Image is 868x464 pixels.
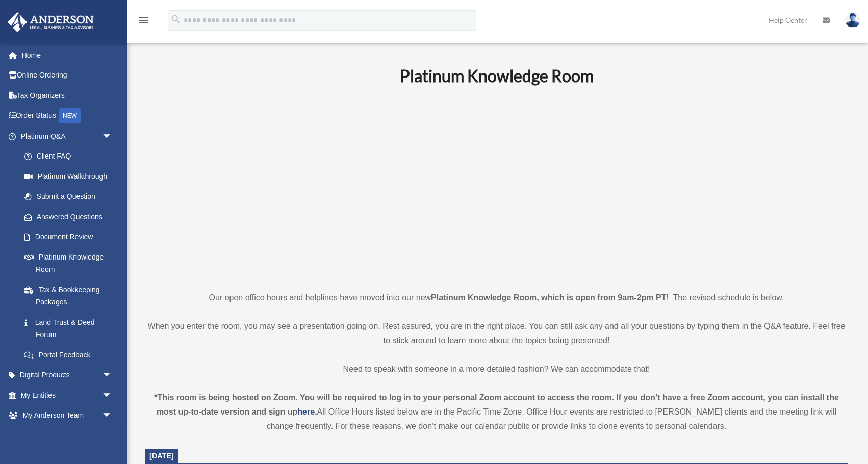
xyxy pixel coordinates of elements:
[149,452,174,460] span: [DATE]
[7,425,127,446] a: My Documentsarrow_drop_down
[14,312,127,345] a: Land Trust & Deed Forum
[145,291,848,305] p: Our open office hours and helplines have moved into our new ! The revised schedule is below.
[431,293,666,302] strong: Platinum Knowledge Room, which is open from 9am-2pm PT
[400,66,594,86] b: Platinum Knowledge Room
[154,393,839,416] strong: *This room is being hosted on Zoom. You will be required to log in to your personal Zoom account ...
[7,85,127,106] a: Tax Organizers
[845,13,860,28] img: User Pic
[14,345,127,365] a: Portal Feedback
[138,18,150,27] a: menu
[102,365,122,386] span: arrow_drop_down
[102,425,122,446] span: arrow_drop_down
[315,407,317,416] strong: .
[5,12,97,32] img: Anderson Advisors Platinum Portal
[138,14,150,27] i: menu
[145,362,848,376] p: Need to speak with someone in a more detailed fashion? We can accommodate that!
[344,99,650,272] iframe: 231110_Toby_KnowledgeRoom
[7,405,127,426] a: My Anderson Teamarrow_drop_down
[7,65,127,86] a: Online Ordering
[14,187,127,207] a: Submit a Question
[102,126,122,147] span: arrow_drop_down
[7,106,127,126] a: Order StatusNEW
[7,45,127,65] a: Home
[59,108,81,123] div: NEW
[102,385,122,406] span: arrow_drop_down
[102,405,122,426] span: arrow_drop_down
[7,385,127,405] a: My Entitiesarrow_drop_down
[14,227,127,247] a: Document Review
[14,166,127,187] a: Platinum Walkthrough
[14,207,127,227] a: Answered Questions
[7,126,127,146] a: Platinum Q&Aarrow_drop_down
[297,407,315,416] a: here
[145,391,848,433] div: All Office Hours listed below are in the Pacific Time Zone. Office Hour events are restricted to ...
[145,319,848,348] p: When you enter the room, you may see a presentation going on. Rest assured, you are in the right ...
[14,279,127,312] a: Tax & Bookkeeping Packages
[7,365,127,385] a: Digital Productsarrow_drop_down
[170,14,182,25] i: search
[14,146,127,167] a: Client FAQ
[14,247,122,279] a: Platinum Knowledge Room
